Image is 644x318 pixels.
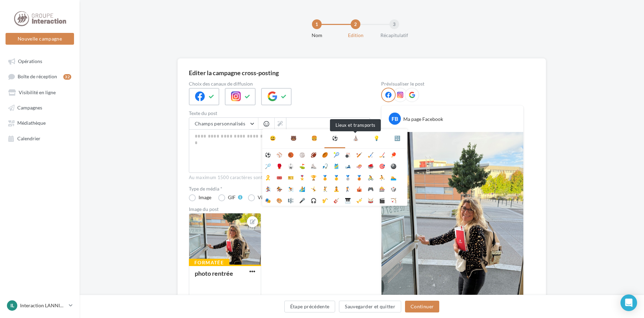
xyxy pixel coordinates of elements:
span: Visibilité en ligne [19,89,56,95]
li: 🎤 [296,194,308,206]
span: Opérations [18,58,42,64]
span: Champs personnalisés [195,121,245,126]
span: Boîte de réception [18,74,57,80]
li: 🏸 [262,160,274,171]
label: Type de média * [189,186,370,191]
li: 🧘 [331,183,342,194]
div: Formatée [189,259,229,266]
div: Edition [333,32,378,39]
button: Sauvegarder et quitter [339,301,401,312]
label: Texte du post [189,111,370,116]
li: 🎱 [388,160,399,171]
span: IL [10,302,14,309]
li: 🏅 [319,171,331,183]
li: 🎰 [376,183,388,194]
div: Image [199,195,211,200]
li: 🥋 [285,160,296,171]
li: 🥇 [331,171,342,183]
li: 🎲 [388,183,399,194]
li: 🤾 [319,183,331,194]
div: 3 [389,19,399,29]
div: 2 [351,19,360,29]
button: Champs personnalisés [189,118,258,130]
div: Au maximum 1500 caractères sont permis pour pouvoir publier sur Google [189,175,370,181]
li: 🤸 [308,183,319,194]
li: 🏐 [296,149,308,160]
button: Continuer [405,301,439,312]
label: Choix des canaux de diffusion [189,81,370,86]
li: 🎾 [331,149,342,160]
button: Étape précédente [284,301,335,312]
a: IL Interaction LANNION [6,299,74,312]
div: 🍔 [311,135,317,142]
li: 🏊 [388,171,399,183]
li: 🎟️ [274,171,285,183]
li: 🎪 [353,183,365,194]
div: 1 [312,19,322,29]
li: 🏆 [308,171,319,183]
div: Prévisualiser le post [381,81,524,86]
li: 🎿 [342,160,353,171]
li: 🏒 [376,149,388,160]
li: 🥁 [365,194,376,206]
div: ⛪ [353,135,359,142]
li: 🏂 [262,183,274,194]
li: 🥌 [365,160,376,171]
div: photo rentrée [195,270,233,277]
li: 🏄 [296,183,308,194]
div: Editer la campagne cross-posting [189,70,279,76]
a: Médiathèque [4,116,75,129]
div: 💡 [374,135,379,142]
li: 🎯 [376,160,388,171]
li: 🏀 [285,149,296,160]
li: 🏹 [388,194,399,206]
span: Calendrier [17,135,40,141]
div: 🔣 [394,135,400,142]
li: 🚴 [365,171,376,183]
li: 🏇 [274,183,285,194]
li: 🏏 [353,149,365,160]
a: Opérations [4,55,75,67]
div: GIF [228,195,236,200]
div: 😃 [270,135,276,142]
li: 🏈 [308,149,319,160]
li: ⛳ [296,160,308,171]
li: 🎸 [331,194,342,206]
div: Lieux et transports [330,119,381,131]
button: Nouvelle campagne [6,33,74,45]
li: ⚽ [262,149,274,160]
li: 🏑 [365,149,376,160]
li: 🎳 [342,149,353,160]
li: 🎬 [376,194,388,206]
li: 🎼 [285,194,296,206]
div: 32 [63,74,71,80]
div: Open Intercom Messenger [620,294,637,311]
div: Nom [295,32,339,39]
li: ⚾ [274,149,285,160]
li: 🎨 [274,194,285,206]
li: 🎗️ [262,171,274,183]
li: 🎭 [262,194,274,206]
li: ⛷️ [285,183,296,194]
li: 🏌 [342,183,353,194]
label: 0/1500 [189,165,370,173]
a: Visibilité en ligne [4,86,75,98]
div: ⚽ [332,135,338,142]
li: 🎖️ [296,171,308,183]
a: Boîte de réception32 [4,70,75,83]
li: 🥉 [353,171,365,183]
li: ⛹️ [376,171,388,183]
li: 🎹 [342,194,353,206]
li: 🏉 [319,149,331,160]
a: Calendrier [4,132,75,144]
a: Campagnes [4,101,75,114]
p: Interaction LANNION [20,302,66,309]
li: 🎫 [285,171,296,183]
li: 🎷 [319,194,331,206]
li: 🏓 [388,149,399,160]
li: ⛸️ [308,160,319,171]
div: Image du post [189,207,370,212]
div: Récapitulatif [372,32,416,39]
div: Vidéo [258,195,270,200]
li: 🥈 [342,171,353,183]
